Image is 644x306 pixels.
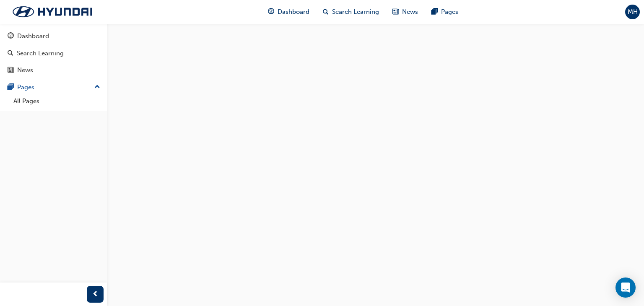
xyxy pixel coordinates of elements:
[3,27,104,80] button: DashboardSearch LearningNews
[4,3,101,21] img: Trak
[17,65,33,75] div: News
[628,7,638,17] span: MH
[425,3,465,21] a: pages-iconPages
[3,80,104,95] button: Pages
[8,67,14,74] span: news-icon
[268,7,274,17] span: guage-icon
[8,84,14,91] span: pages-icon
[17,83,34,92] div: Pages
[17,31,49,41] div: Dashboard
[332,7,379,17] span: Search Learning
[402,7,418,17] span: News
[316,3,386,21] a: search-iconSearch Learning
[625,5,640,19] button: MH
[431,7,438,17] span: pages-icon
[323,7,329,17] span: search-icon
[392,7,399,17] span: news-icon
[261,3,316,21] a: guage-iconDashboard
[17,49,64,58] div: Search Learning
[8,33,14,40] span: guage-icon
[92,289,99,300] span: prev-icon
[3,29,104,44] a: Dashboard
[94,82,100,93] span: up-icon
[3,62,104,78] a: News
[8,50,13,57] span: search-icon
[278,7,309,17] span: Dashboard
[3,46,104,61] a: Search Learning
[615,277,636,298] div: Open Intercom Messenger
[441,7,458,17] span: Pages
[386,3,425,21] a: news-iconNews
[10,95,104,108] a: All Pages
